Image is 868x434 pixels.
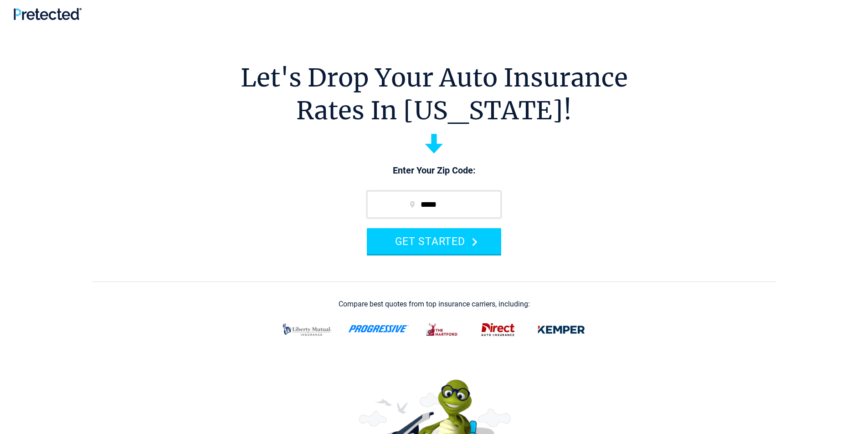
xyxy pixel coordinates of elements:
[367,191,501,218] input: zip code
[420,318,465,342] img: thehartford
[358,164,510,177] p: Enter Your Zip Code:
[476,318,520,342] img: direct
[367,228,501,254] button: GET STARTED
[339,300,530,308] div: Compare best quotes from top insurance carriers, including:
[241,61,628,127] h1: Let's Drop Your Auto Insurance Rates In [US_STATE]!
[531,318,591,342] img: kemper
[14,8,82,20] img: Pretected Logo
[277,318,337,342] img: liberty
[348,325,409,332] img: progressive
